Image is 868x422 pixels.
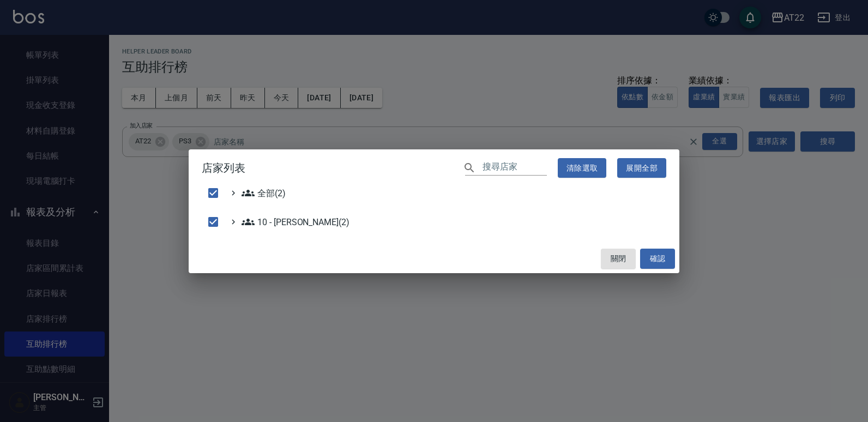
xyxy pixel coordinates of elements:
button: 關閉 [601,249,636,269]
span: 全部(2) [242,186,286,200]
span: 10 - [PERSON_NAME](2) [242,215,349,228]
h2: 店家列表 [189,149,679,187]
button: 清除選取 [558,158,607,178]
button: 確認 [640,249,675,269]
button: 展開全部 [617,158,666,178]
input: 搜尋店家 [483,160,547,176]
